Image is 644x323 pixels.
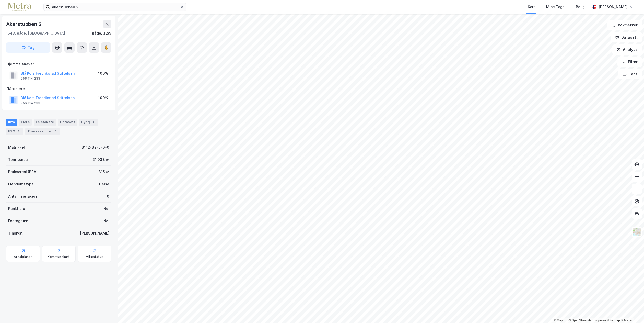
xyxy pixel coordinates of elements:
[8,193,38,199] div: Antall leietakere
[569,319,593,322] a: OpenStreetMap
[19,119,32,126] div: Eiere
[21,101,40,105] div: 956 114 233
[618,69,642,79] button: Tags
[8,206,25,212] div: Punktleie
[576,4,585,10] div: Bolig
[528,4,535,10] div: Kart
[98,169,109,175] div: 815 ㎡
[6,30,65,36] div: 1643, Råde, [GEOGRAPHIC_DATA]
[48,255,70,259] div: Kommunekart
[103,218,109,224] div: Nei
[612,44,642,55] button: Analyse
[58,119,77,126] div: Datasett
[8,169,38,175] div: Bruksareal (BRA)
[21,76,40,81] div: 956 114 233
[6,20,42,28] div: Akerstubben 2
[6,86,111,92] div: Gårdeiere
[6,128,23,135] div: ESG
[6,61,111,67] div: Hjemmelshaver
[98,95,108,101] div: 100%
[8,230,23,236] div: Tinglyst
[611,32,642,42] button: Datasett
[8,181,34,187] div: Eiendomstype
[6,42,50,53] button: Tag
[53,129,58,134] div: 2
[607,20,642,30] button: Bokmerker
[8,218,28,224] div: Festegrunn
[6,119,17,126] div: Info
[81,144,109,150] div: 3112-32-5-0-0
[91,120,96,125] div: 4
[618,298,644,323] iframe: Chat Widget
[8,144,25,150] div: Matrikkel
[595,319,620,322] a: Improve this map
[617,57,642,67] button: Filter
[546,4,565,10] div: Mine Tags
[107,193,109,199] div: 0
[16,129,21,134] div: 3
[632,227,642,237] img: Z
[8,3,31,12] img: metra-logo.256734c3b2bbffee19d4.png
[618,298,644,323] div: Kontrollprogram for chat
[14,255,32,259] div: Arealplaner
[103,206,109,212] div: Nei
[34,119,56,126] div: Leietakere
[25,128,60,135] div: Transaksjoner
[92,157,109,163] div: 21 038 ㎡
[80,230,109,236] div: [PERSON_NAME]
[79,119,98,126] div: Bygg
[599,4,628,10] div: [PERSON_NAME]
[98,70,108,76] div: 100%
[99,181,109,187] div: Helse
[92,30,111,36] div: Råde, 32/5
[50,3,180,11] input: Søk på adresse, matrikkel, gårdeiere, leietakere eller personer
[86,255,103,259] div: Miljøstatus
[8,157,29,163] div: Tomteareal
[554,319,568,322] a: Mapbox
